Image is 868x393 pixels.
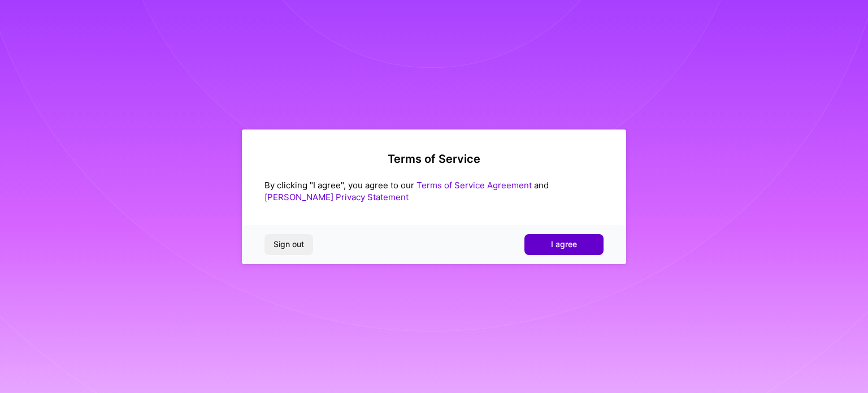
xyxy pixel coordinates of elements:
a: [PERSON_NAME] Privacy Statement [264,192,409,202]
a: Terms of Service Agreement [416,180,532,191]
div: By clicking "I agree", you agree to our and [264,179,604,203]
span: I agree [551,239,577,250]
button: I agree [524,234,604,254]
span: Sign out [274,239,304,250]
h2: Terms of Service [264,152,604,166]
button: Sign out [264,234,313,254]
